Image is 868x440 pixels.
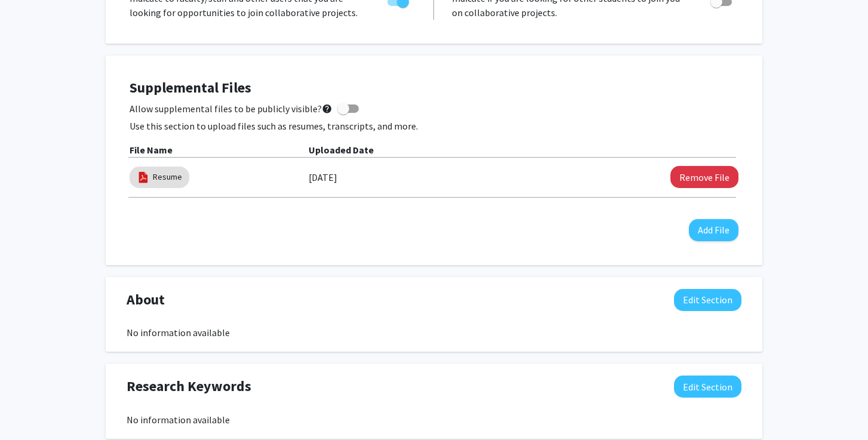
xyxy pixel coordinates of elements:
[670,166,738,188] button: Remove Resume File
[322,101,333,116] mat-icon: help
[130,101,333,116] span: Allow supplemental files to be publicly visible?
[689,219,738,241] button: Add File
[674,376,741,398] button: Edit Research Keywords
[130,144,173,156] b: File Name
[127,289,165,310] span: About
[674,289,741,311] button: Edit About
[127,413,741,427] div: No information available
[127,376,251,397] span: Research Keywords
[9,386,51,431] iframe: Chat
[127,325,741,340] div: No information available
[130,79,738,97] h4: Supplemental Files
[130,119,738,133] p: Use this section to upload files such as resumes, transcripts, and more.
[137,171,150,184] img: pdf_icon.png
[309,144,374,156] b: Uploaded Date
[309,167,337,187] label: [DATE]
[153,171,182,183] a: Resume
